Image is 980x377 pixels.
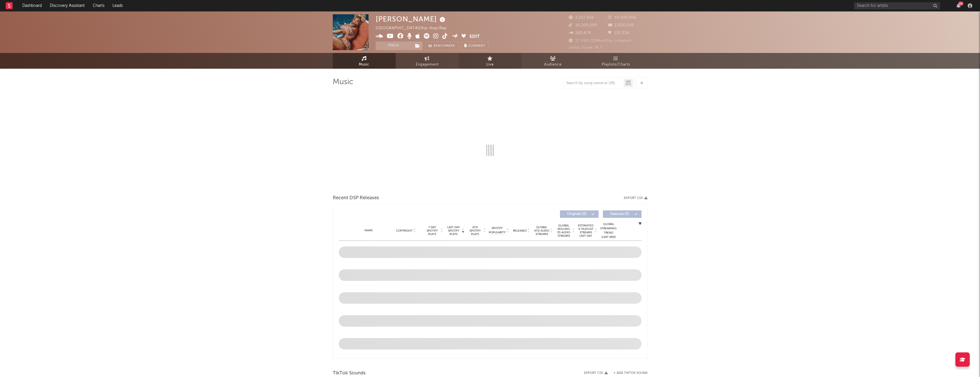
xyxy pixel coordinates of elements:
[470,33,480,40] button: Edit
[468,44,485,48] span: Summary
[563,81,624,86] input: Search by song name or URL
[425,226,440,236] span: 7 Day Spotify Plays
[600,222,617,239] div: Global Streaming Trend (Last 60D)
[433,43,455,50] span: Benchmark
[376,25,454,32] div: [GEOGRAPHIC_DATA] | Hip-Hop/Rap
[376,14,447,24] div: [PERSON_NAME]
[608,372,648,375] button: + Add TikTok Sound
[569,31,591,35] span: 160,678
[569,23,597,27] span: 10,200,000
[461,42,488,50] button: Summary
[602,61,630,68] span: Playlists/Charts
[522,53,585,69] a: Audience
[608,23,634,27] span: 2,520,000
[396,229,413,232] span: Copyright
[564,212,590,216] span: Originals ( 0 )
[468,226,483,236] span: ATD Spotify Plays
[578,224,594,238] span: Estimated % Playlist Streams Last Day
[396,53,459,69] a: Engagement
[544,61,562,68] span: Audience
[359,61,369,68] span: Music
[333,195,379,202] span: Recent DSP Releases
[513,229,526,232] span: Released
[425,42,458,50] a: Benchmark
[534,226,550,236] span: Global ATD Audio Streams
[957,3,961,8] button: 84
[958,1,963,6] div: 84
[446,226,461,236] span: Last Day Spotify Plays
[854,2,940,9] input: Search for artists
[560,210,599,218] button: Originals(0)
[569,39,632,43] span: 17,099,229 Monthly Listeners
[603,210,642,218] button: Features(0)
[624,196,648,200] button: Export CSV
[350,228,388,233] div: Name
[608,31,629,35] span: 110,334
[569,46,602,50] span: Jump Score: 76.7
[459,53,522,69] a: Live
[416,61,439,68] span: Engagement
[569,16,594,19] span: 2,227,016
[486,61,494,68] span: Live
[333,53,396,69] a: Music
[607,212,633,216] span: Features ( 0 )
[608,16,636,19] span: 14,020,566
[584,371,608,375] button: Export CSV
[585,53,648,69] a: Playlists/Charts
[556,224,572,238] span: Global Rolling 7D Audio Streams
[333,370,366,377] span: TikTok Sounds
[613,372,648,375] button: + Add TikTok Sound
[489,226,506,235] span: Spotify Popularity
[376,42,411,50] button: Track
